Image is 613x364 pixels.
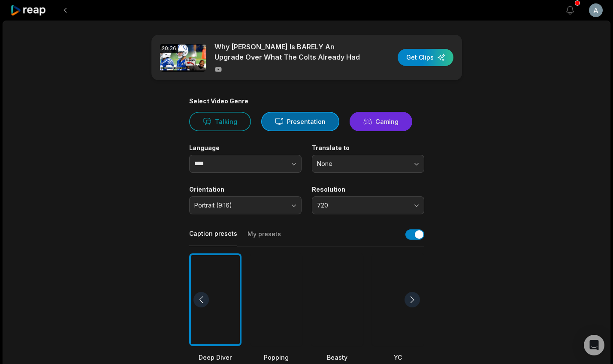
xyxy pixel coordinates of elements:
[312,155,424,173] button: None
[317,160,407,168] span: None
[250,353,302,362] div: Popping
[372,353,424,362] div: YC
[189,97,424,105] div: Select Video Genre
[261,112,339,131] button: Presentation
[317,202,407,209] span: 720
[214,42,362,62] p: Why [PERSON_NAME] Is BARELY An Upgrade Over What The Colts Already Had
[312,196,424,214] button: 720
[312,144,424,152] label: Translate to
[312,186,424,193] label: Resolution
[398,49,453,66] button: Get Clips
[189,144,302,152] label: Language
[194,202,284,209] span: Portrait (9:16)
[189,186,302,193] label: Orientation
[311,353,363,362] div: Beasty
[350,112,412,131] button: Gaming
[248,230,281,246] button: My presets
[189,229,237,246] button: Caption presets
[584,335,604,355] div: Open Intercom Messenger
[160,44,178,53] div: 20:36
[189,353,242,362] div: Deep Diver
[189,196,302,214] button: Portrait (9:16)
[189,112,251,131] button: Talking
